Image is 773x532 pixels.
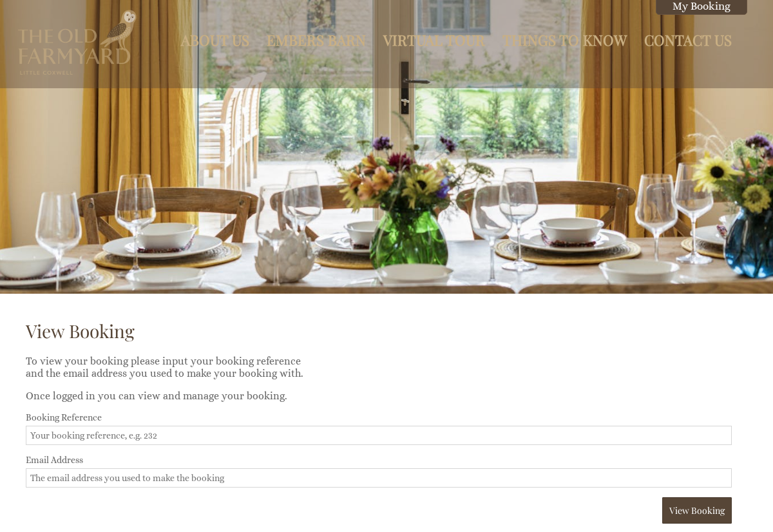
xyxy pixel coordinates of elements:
input: The email address you used to make the booking [26,468,732,488]
a: Things to Know [502,30,627,50]
p: Once logged in you can view and manage your booking. [26,390,311,402]
label: Booking Reference [26,412,732,423]
button: View Booking [662,497,732,524]
a: Virtual Tour [383,30,485,50]
a: Embers Barn [267,30,366,50]
input: Your booking reference, e.g. 232 [26,426,732,445]
h1: View Booking [26,319,732,343]
img: The Old Farmyard [18,10,137,75]
a: About Us [181,30,249,50]
label: Email Address [26,455,732,465]
a: Contact Us [644,30,732,50]
p: To view your booking please input your booking reference and the email address you used to make y... [26,355,311,379]
span: View Booking [669,504,725,517]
